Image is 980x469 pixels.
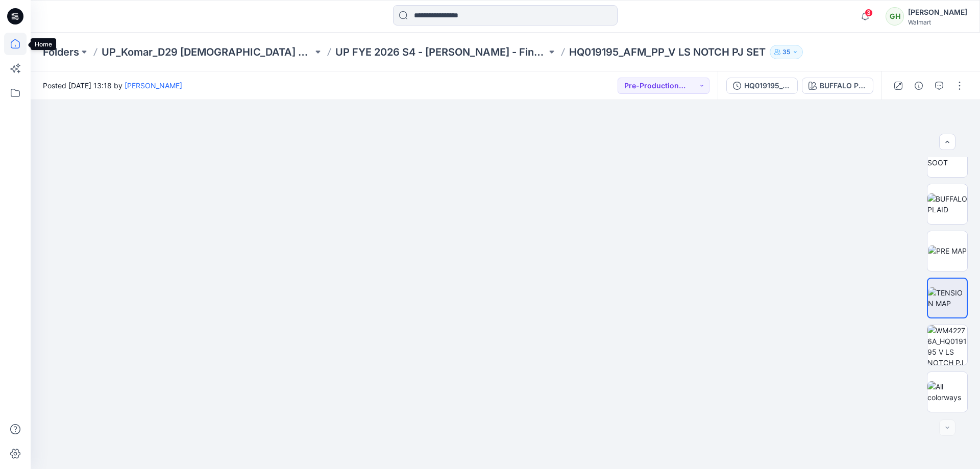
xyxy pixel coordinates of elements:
img: WM42276A_HQ019195 V LS NOTCH PJ SET FINAL TP [927,325,967,365]
span: 3 [865,9,873,17]
button: 35 [770,45,803,59]
a: [PERSON_NAME] [125,81,182,90]
span: Posted [DATE] 13:18 by [43,80,182,91]
img: All colorways [927,381,967,403]
a: Folders [43,45,79,59]
button: BUFFALO PLAID [802,78,873,94]
div: BUFFALO PLAID [820,80,867,91]
img: TENSION MAP [928,287,967,309]
p: HQ019195_AFM_PP_V LS NOTCH PJ SET [569,45,766,59]
div: GH [886,7,904,26]
div: Walmart [908,18,967,26]
img: BLACK SOOT [927,146,967,168]
a: UP FYE 2026 S4 - [PERSON_NAME] - Final Approval Board [335,45,547,59]
div: [PERSON_NAME] [908,6,967,18]
a: UP_Komar_D29 [DEMOGRAPHIC_DATA] Sleep [102,45,313,59]
img: BUFFALO PLAID [927,193,967,215]
button: HQ019195_V LS NOTCH PJ SET_MISSY [726,78,798,94]
button: Details [911,78,927,94]
img: PRE MAP [928,245,967,256]
div: HQ019195_V LS NOTCH PJ SET_MISSY [744,80,791,91]
p: 35 [782,46,790,58]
